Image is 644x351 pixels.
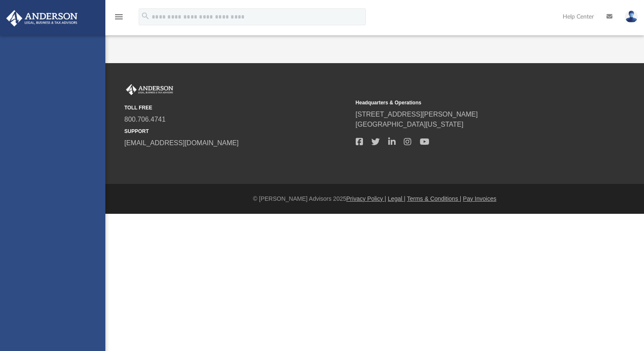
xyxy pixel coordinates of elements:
i: search [141,11,150,21]
a: [EMAIL_ADDRESS][DOMAIN_NAME] [124,139,239,146]
a: 800.706.4741 [124,116,166,123]
img: Anderson Advisors Platinum Portal [124,84,175,95]
i: menu [114,12,124,22]
a: Privacy Policy | [346,195,386,202]
img: Anderson Advisors Platinum Portal [4,10,80,27]
a: Pay Invoices [463,195,496,202]
img: User Pic [625,11,638,23]
a: Terms & Conditions | [407,195,462,202]
a: [STREET_ADDRESS][PERSON_NAME] [356,111,478,118]
a: Legal | [388,195,405,202]
a: menu [114,16,124,22]
small: TOLL FREE [124,104,350,112]
small: SUPPORT [124,128,350,135]
small: Headquarters & Operations [356,99,581,106]
div: © [PERSON_NAME] Advisors 2025 [105,194,644,203]
a: [GEOGRAPHIC_DATA][US_STATE] [356,121,464,128]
